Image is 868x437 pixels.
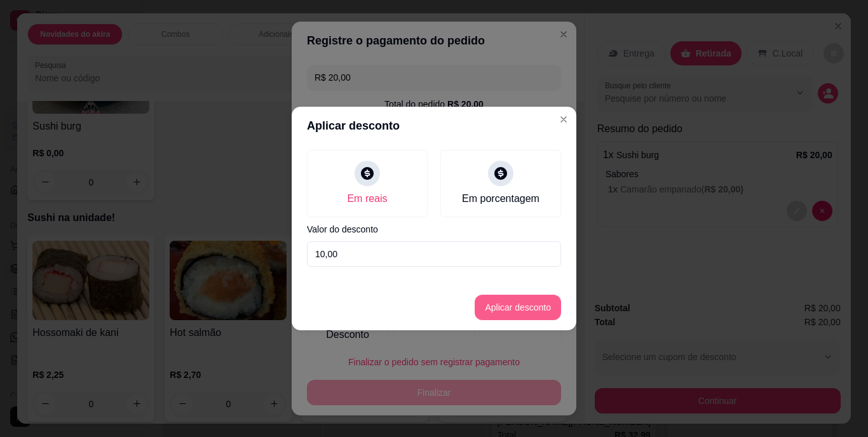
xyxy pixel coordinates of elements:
[462,191,539,206] div: Em porcentagem
[347,191,387,206] div: Em reais
[292,107,576,145] header: Aplicar desconto
[553,109,574,130] button: Close
[307,241,561,267] input: Valor do desconto
[475,295,561,320] button: Aplicar desconto
[307,225,561,234] label: Valor do desconto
